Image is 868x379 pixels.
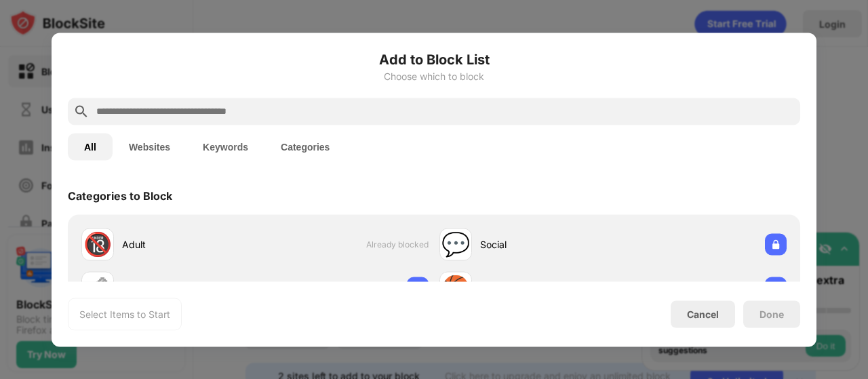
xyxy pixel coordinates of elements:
button: Websites [113,133,186,160]
div: Social [480,237,613,252]
div: Select Items to Start [79,307,170,321]
div: 🔞 [83,231,112,258]
div: Adult [122,237,255,252]
h6: Add to Block List [68,49,800,69]
div: Categories to Block [68,188,172,202]
div: 💬 [441,231,470,258]
button: All [68,133,113,160]
div: Done [759,308,784,319]
div: Choose which to block [68,71,800,81]
div: 🏀 [441,274,470,302]
button: Categories [264,133,346,160]
div: News [122,281,255,295]
img: search.svg [73,103,90,119]
div: 🗞 [86,274,109,302]
div: Sports [480,281,613,295]
span: Already blocked [366,239,429,250]
div: Cancel [687,308,719,320]
button: Keywords [186,133,264,160]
